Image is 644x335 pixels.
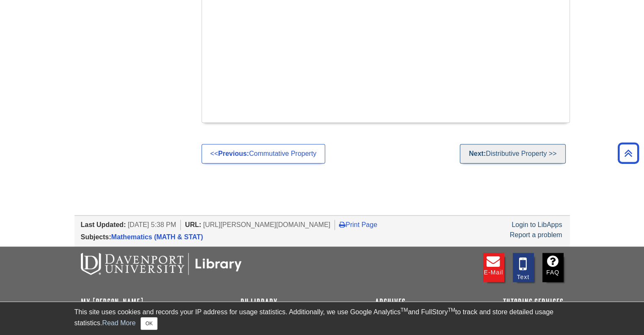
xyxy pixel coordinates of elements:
[615,147,642,159] a: Back to Top
[542,253,564,282] a: FAQ
[81,253,242,275] img: DU Libraries
[401,307,408,313] sup: TM
[102,319,135,327] a: Read More
[218,150,249,157] strong: Previous:
[460,144,565,163] a: Next:Distributive Property >>
[469,150,486,157] strong: Next:
[81,297,144,307] a: My [PERSON_NAME]
[81,233,111,241] span: Subjects:
[513,253,534,282] a: Text
[510,231,562,238] a: Report a problem
[511,221,562,228] a: Login to LibApps
[203,221,331,228] span: [URL][PERSON_NAME][DOMAIN_NAME]
[483,253,504,282] a: E-mail
[339,221,345,228] i: Print Page
[111,233,203,241] a: Mathematics (MATH & STAT)
[185,221,201,228] span: URL:
[375,297,406,307] a: Archives
[75,307,570,330] div: This site uses cookies and records your IP address for usage statistics. Additionally, we use Goo...
[128,221,176,228] span: [DATE] 5:38 PM
[81,221,126,228] span: Last Updated:
[202,144,326,163] a: <<Previous:Commutative Property
[240,297,278,307] a: DU Library
[448,307,455,313] sup: TM
[141,317,157,330] button: Close
[503,297,563,307] a: Tutoring Services
[339,221,377,228] a: Print Page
